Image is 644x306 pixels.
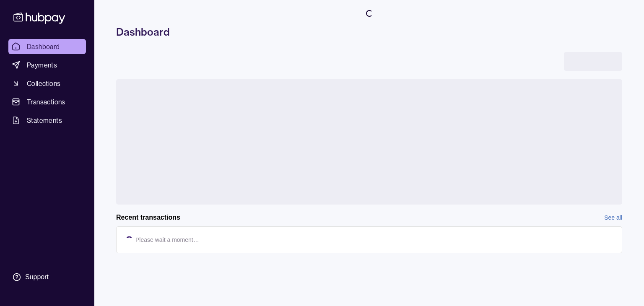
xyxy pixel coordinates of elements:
a: See all [604,213,622,222]
h1: Dashboard [116,25,622,39]
a: Support [8,268,86,286]
a: Collections [8,76,86,91]
a: Transactions [8,94,86,109]
span: Payments [27,60,57,70]
h2: Recent transactions [116,213,180,222]
span: Transactions [27,97,65,107]
span: Statements [27,115,62,125]
div: Support [25,272,49,282]
a: Payments [8,57,86,73]
a: Dashboard [8,39,86,54]
span: Collections [27,78,60,88]
a: Statements [8,113,86,128]
span: Dashboard [27,41,60,52]
p: Please wait a moment… [135,235,199,244]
